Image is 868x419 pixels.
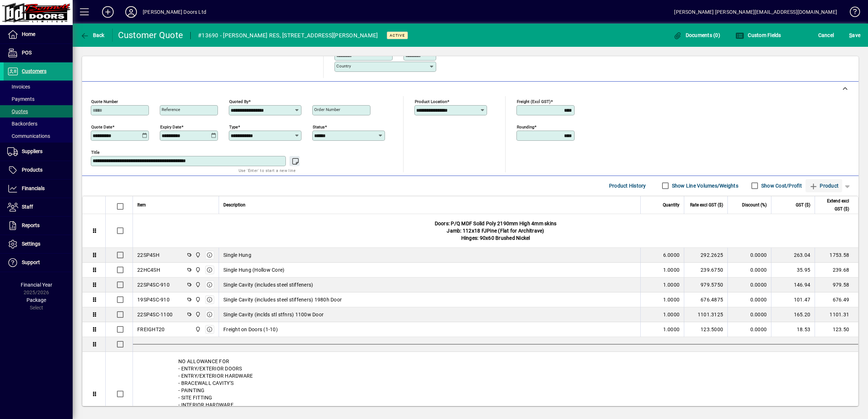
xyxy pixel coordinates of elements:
[4,254,73,272] a: Support
[734,29,783,42] button: Custom Fields
[198,30,378,41] div: #13690 - [PERSON_NAME] RES, [STREET_ADDRESS][PERSON_NAME]
[4,235,73,253] a: Settings
[239,166,296,174] mat-hint: Use 'Enter' to start a new line
[22,68,46,74] span: Customers
[771,263,815,278] td: 35.95
[849,32,852,38] span: S
[815,248,858,263] td: 1753.58
[133,214,858,247] div: Doors: P/Q MDF Solid Poly 2190mm High 4mm skins Jamb: 112x18 FJPine (Flat for Architrave) Hinges:...
[160,124,181,129] mat-label: Expiry date
[22,167,42,173] span: Products
[73,29,113,42] app-page-header-button: Back
[606,179,649,192] button: Product History
[771,278,815,292] td: 146.94
[815,307,858,322] td: 1101.31
[223,281,313,288] span: Single Cavity (includes steel stiffeners)
[815,263,858,278] td: 239.68
[7,84,30,90] span: Invoices
[771,322,815,337] td: 18.53
[193,296,202,304] span: Bennett Doors Ltd
[760,182,802,189] label: Show Cost/Profit
[223,201,246,209] span: Description
[727,322,771,337] td: 0.0000
[815,292,858,307] td: 676.49
[689,251,723,259] div: 292.2625
[137,201,146,209] span: Item
[7,133,50,139] span: Communications
[727,307,771,322] td: 0.0000
[313,124,325,129] mat-label: Status
[22,222,40,228] span: Reports
[671,29,722,42] button: Documents (0)
[815,278,858,292] td: 979.58
[314,107,340,112] mat-label: Order number
[727,248,771,263] td: 0.0000
[229,124,238,129] mat-label: Type
[771,307,815,322] td: 165.20
[223,296,342,303] span: Single Cavity (includes steel stiffeners) 1980h Door
[609,180,646,192] span: Product History
[193,325,202,333] span: Bennett Doors Ltd
[727,263,771,278] td: 0.0000
[229,99,248,104] mat-label: Quoted by
[390,33,405,38] span: Active
[517,99,551,104] mat-label: Freight (excl GST)
[4,198,73,216] a: Staff
[689,311,723,318] div: 1101.3125
[689,296,723,303] div: 676.4875
[844,1,859,25] a: Knowledge Base
[663,296,680,303] span: 1.0000
[137,266,160,274] div: 22HC4SH
[193,266,202,274] span: Bennett Doors Ltd
[4,44,73,62] a: POS
[819,197,849,213] span: Extend excl GST ($)
[663,311,680,318] span: 1.0000
[818,29,834,41] span: Cancel
[162,107,180,112] mat-label: Reference
[7,108,28,114] span: Quotes
[193,281,202,289] span: Bennett Doors Ltd
[4,180,73,198] a: Financials
[22,259,40,265] span: Support
[806,179,842,192] button: Product
[4,93,73,105] a: Payments
[137,251,159,259] div: 22SP4SH
[674,6,837,18] div: [PERSON_NAME] [PERSON_NAME][EMAIL_ADDRESS][DOMAIN_NAME]
[223,251,251,259] span: Single Hung
[663,201,680,209] span: Quantity
[771,292,815,307] td: 101.47
[27,297,46,303] span: Package
[742,201,767,209] span: Discount (%)
[7,96,35,102] span: Payments
[727,292,771,307] td: 0.0000
[809,180,839,192] span: Product
[735,32,781,38] span: Custom Fields
[663,326,680,333] span: 1.0000
[849,29,860,41] span: ave
[689,326,723,333] div: 123.5000
[4,118,73,130] a: Backorders
[689,266,723,274] div: 239.6750
[4,81,73,93] a: Invoices
[663,281,680,288] span: 1.0000
[193,311,202,319] span: Bennett Doors Ltd
[78,29,106,42] button: Back
[771,248,815,263] td: 263.04
[336,63,351,69] mat-label: Country
[22,185,45,191] span: Financials
[223,311,324,318] span: Single Cavity (inclds stl stfnrs) 1100w Door
[689,281,723,288] div: 979.5750
[223,326,278,333] span: Freight on Doors (1-10)
[517,124,534,129] mat-label: Rounding
[4,143,73,161] a: Suppliers
[4,130,73,142] a: Communications
[727,278,771,292] td: 0.0000
[80,32,105,38] span: Back
[22,31,35,37] span: Home
[4,25,73,44] a: Home
[415,99,447,104] mat-label: Product location
[815,322,858,337] td: 123.50
[91,149,100,155] mat-label: Title
[4,217,73,235] a: Reports
[119,5,143,19] button: Profile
